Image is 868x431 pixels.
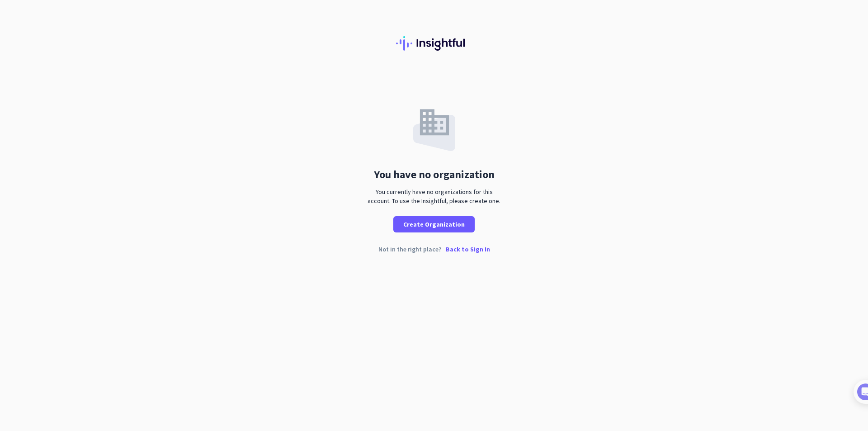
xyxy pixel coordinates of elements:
[403,220,465,229] span: Create Organization
[446,246,490,252] p: Back to Sign In
[374,169,495,180] div: You have no organization
[393,216,475,232] button: Create Organization
[364,187,504,205] div: You currently have no organizations for this account. To use the Insightful, please create one.
[396,36,472,51] img: Insightful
